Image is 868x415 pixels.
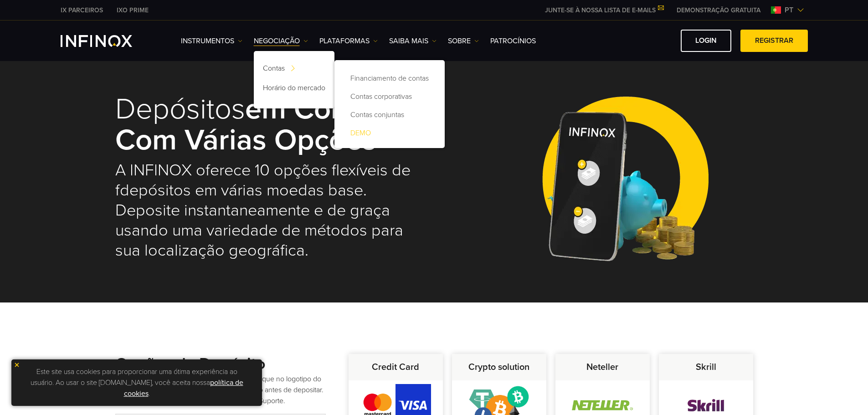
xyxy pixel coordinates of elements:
[344,69,436,87] a: Financiamento de contas
[254,36,308,46] a: NEGOCIAÇÃO
[670,5,767,15] a: INFINOX MENU
[538,6,670,14] a: JUNTE-SE À NOSSA LISTA DE E-MAILS
[389,36,437,46] a: Saiba mais
[115,354,266,374] strong: Opções de Depósito
[448,36,479,46] a: SOBRE
[344,106,436,124] a: Contas conjuntas
[344,87,436,106] a: Contas corporativas
[254,60,334,80] a: Contas
[61,35,154,47] a: INFINOX Logo
[681,30,731,52] a: Login
[740,30,808,52] a: Registrar
[16,364,257,401] p: Este site usa cookies para proporcionar uma ótima experiência ao usuário. Ao usar o site [DOMAIN_...
[696,362,716,373] strong: Skrill
[319,36,378,46] a: PLATAFORMAS
[181,36,242,46] a: Instrumentos
[781,5,797,15] span: pt
[54,5,110,15] a: INFINOX
[344,124,436,142] a: DEMO
[372,362,419,373] strong: Credit Card
[468,362,529,373] strong: Crypto solution
[110,5,155,15] a: INFINOX
[490,36,536,46] a: Patrocínios
[254,80,334,99] a: Horário do mercado
[115,160,421,261] h2: A INFINOX oferece 10 opções flexíveis de fdepósitos em várias moedas base. Deposite instantaneame...
[115,91,387,158] strong: em contas com várias opções
[586,362,618,373] strong: Neteller
[115,94,421,156] h1: Depósitos
[14,362,20,368] img: yellow close icon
